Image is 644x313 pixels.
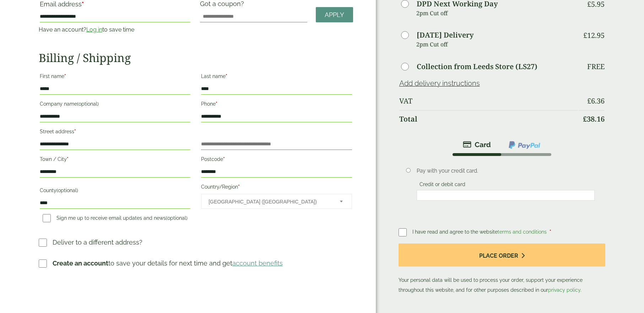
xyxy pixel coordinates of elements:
label: DPD Next Working Day [417,0,498,7]
strong: Create an account [53,259,108,267]
a: Log in [86,26,102,33]
p: Your personal data will be used to process your order, support your experience throughout this we... [399,244,606,295]
span: £ [583,30,587,40]
p: Have an account? to save time [39,26,191,34]
abbr: required [226,73,227,79]
label: Postcode [201,154,352,166]
span: Apply [325,11,344,19]
abbr: required [82,0,84,8]
span: United Kingdom (UK) [209,194,330,209]
img: stripe.png [463,140,491,149]
p: 2pm Cut off [416,39,578,50]
label: Phone [201,99,352,111]
abbr: required [67,156,69,162]
label: Street address [40,127,190,139]
a: privacy policy [548,287,580,293]
p: Deliver to a different address? [53,237,142,247]
label: Credit or debit card [417,181,468,189]
span: (optional) [56,188,78,193]
p: Pay with your credit card. [417,167,594,175]
abbr: required [216,101,217,107]
button: Place order [399,244,606,267]
abbr: required [64,73,66,79]
p: 2pm Cut off [416,8,578,18]
abbr: required [223,156,225,162]
span: I have read and agree to the website [412,229,548,235]
label: Country/Region [201,182,352,194]
span: (optional) [166,215,188,221]
bdi: 38.16 [583,114,605,124]
label: First name [40,71,190,83]
label: Town / City [40,154,190,166]
a: terms and conditions [498,229,547,235]
h2: Billing / Shipping [39,51,353,65]
a: Add delivery instructions [399,79,480,88]
iframe: Secure card payment input frame [419,192,592,199]
abbr: required [74,129,76,134]
label: County [40,185,190,197]
a: Apply [316,7,353,22]
p: Free [587,62,605,71]
img: ppcp-gateway.png [508,140,541,150]
label: Last name [201,71,352,83]
label: Sign me up to receive email updates and news [40,215,190,223]
input: Sign me up to receive email updates and news(optional) [43,214,51,222]
span: (optional) [77,101,99,107]
span: £ [587,96,591,106]
label: Company name [40,99,190,111]
p: to save your details for next time and get [53,258,283,268]
bdi: 12.95 [583,30,605,40]
label: [DATE] Delivery [417,32,473,39]
abbr: required [238,184,240,190]
th: Total [399,110,578,128]
label: Collection from Leeds Store (LS27) [417,63,537,70]
bdi: 6.36 [587,96,605,106]
th: VAT [399,93,578,110]
a: account benefits [232,259,283,267]
label: Email address [40,1,190,11]
abbr: required [550,229,551,235]
span: £ [583,114,587,124]
span: Country/Region [201,194,352,209]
